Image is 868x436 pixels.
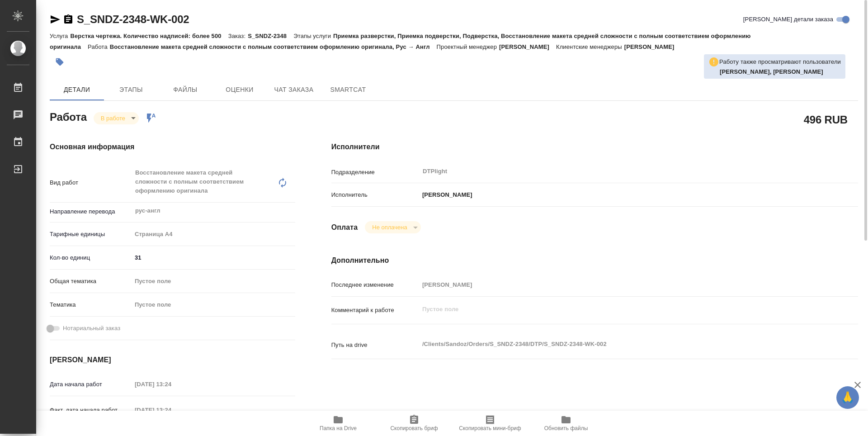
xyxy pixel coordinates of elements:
[50,142,295,152] h4: Основная информация
[331,190,419,199] p: Исполнитель
[331,168,419,177] p: Подразделение
[556,43,624,50] p: Клиентские менеджеры
[331,222,358,233] h4: Оплата
[50,406,132,415] p: Факт. дата начала работ
[50,355,295,365] h4: [PERSON_NAME]
[228,33,248,39] p: Заказ:
[528,411,604,436] button: Обновить файлы
[365,221,420,233] div: В работе
[390,425,438,431] span: Скопировать бриф
[218,84,261,95] span: Оценки
[50,207,132,216] p: Направление перевода
[88,43,110,50] p: Работа
[132,297,295,313] div: Пустое поле
[836,386,859,409] button: 🙏
[132,251,295,264] input: ✎ Введи что-нибудь
[50,253,132,262] p: Кол-во единиц
[135,277,284,286] div: Пустое поле
[164,84,207,95] span: Файлы
[419,190,472,199] p: [PERSON_NAME]
[70,33,228,39] p: Верстка чертежа. Количество надписей: более 500
[719,57,841,66] p: Работу также просматривают пользователи
[63,324,120,333] span: Нотариальный заказ
[331,142,858,152] h4: Исполнители
[720,67,841,76] p: Ямковенко Вера, Носкова Анна
[326,84,370,95] span: SmartCat
[376,411,452,436] button: Скопировать бриф
[50,178,132,187] p: Вид работ
[55,84,99,95] span: Детали
[248,33,293,39] p: S_SNDZ-2348
[50,108,87,124] h2: Работа
[293,33,333,39] p: Этапы услуги
[419,278,814,291] input: Пустое поле
[132,403,211,417] input: Пустое поле
[544,425,588,431] span: Обновить файлы
[63,14,74,25] button: Скопировать ссылку
[840,388,855,407] span: 🙏
[50,33,751,50] p: Приемка разверстки, Приемка подверстки, Подверстка, Восстановление макета средней сложности с пол...
[272,84,316,95] span: Чат заказа
[109,84,153,95] span: Этапы
[132,274,295,289] div: Пустое поле
[300,411,376,436] button: Папка на Drive
[50,230,132,239] p: Тарифные единицы
[132,378,211,391] input: Пустое поле
[331,306,419,315] p: Комментарий к работе
[50,277,132,286] p: Общая тематика
[50,14,61,25] button: Скопировать ссылку для ЯМессенджера
[624,43,681,50] p: [PERSON_NAME]
[50,52,70,72] button: Добавить тэг
[419,336,814,352] textarea: /Clients/Sandoz/Orders/S_SNDZ-2348/DTP/S_SNDZ-2348-WK-002
[459,425,521,431] span: Скопировать мини-бриф
[437,43,499,50] p: Проектный менеджер
[804,112,848,127] h2: 496 RUB
[132,227,295,242] div: Страница А4
[320,425,357,431] span: Папка на Drive
[331,280,419,289] p: Последнее изменение
[720,68,823,75] b: [PERSON_NAME], [PERSON_NAME]
[369,223,410,231] button: Не оплачена
[452,411,528,436] button: Скопировать мини-бриф
[743,15,833,24] span: [PERSON_NAME] детали заказа
[77,13,189,25] a: S_SNDZ-2348-WK-002
[98,114,128,122] button: В работе
[50,33,70,39] p: Услуга
[50,300,132,309] p: Тематика
[331,255,858,266] h4: Дополнительно
[135,300,284,309] div: Пустое поле
[50,380,132,389] p: Дата начала работ
[110,43,437,50] p: Восстановление макета средней сложности с полным соответствием оформлению оригинала, Рус → Англ
[499,43,556,50] p: [PERSON_NAME]
[94,112,139,124] div: В работе
[331,341,419,350] p: Путь на drive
